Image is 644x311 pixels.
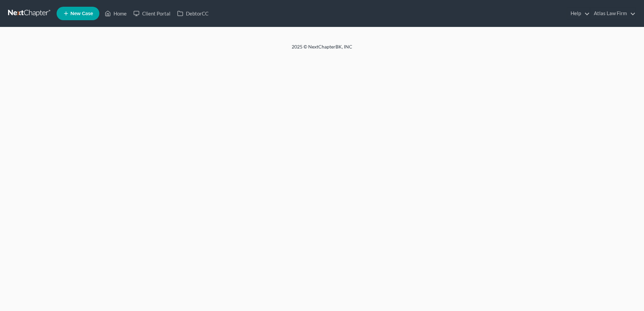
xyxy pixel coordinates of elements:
[567,7,590,20] a: Help
[590,7,636,20] a: Atlas Law Firm
[130,7,174,20] a: Client Portal
[101,7,130,20] a: Home
[57,7,99,20] new-legal-case-button: New Case
[130,43,514,56] div: 2025 © NextChapterBK, INC
[174,7,212,20] a: DebtorCC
